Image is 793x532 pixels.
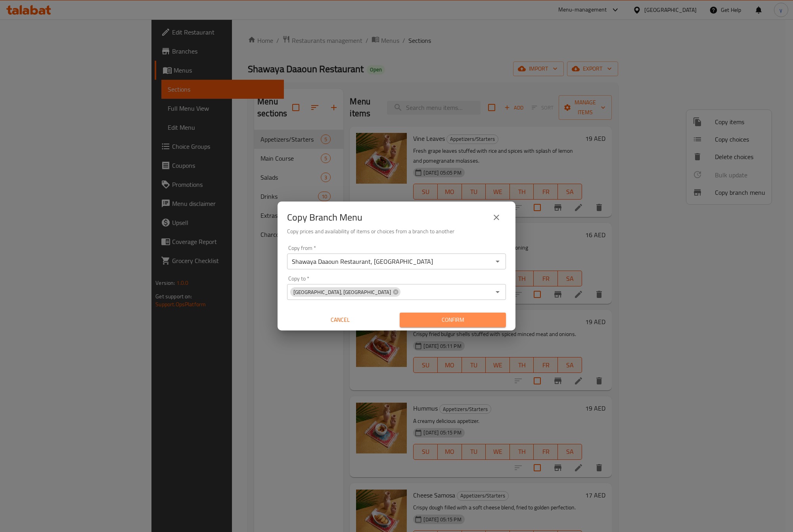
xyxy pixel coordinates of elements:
h2: Copy Branch Menu [287,211,362,224]
button: Open [492,286,503,298]
button: Open [492,256,503,267]
button: Confirm [400,313,506,327]
h6: Copy prices and availability of items or choices from a branch to another [287,227,506,236]
div: [GEOGRAPHIC_DATA], [GEOGRAPHIC_DATA] [290,287,400,297]
span: Cancel [290,315,390,325]
button: Cancel [287,313,393,327]
span: Confirm [406,315,500,325]
button: close [487,208,506,227]
span: [GEOGRAPHIC_DATA], [GEOGRAPHIC_DATA] [290,288,394,296]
